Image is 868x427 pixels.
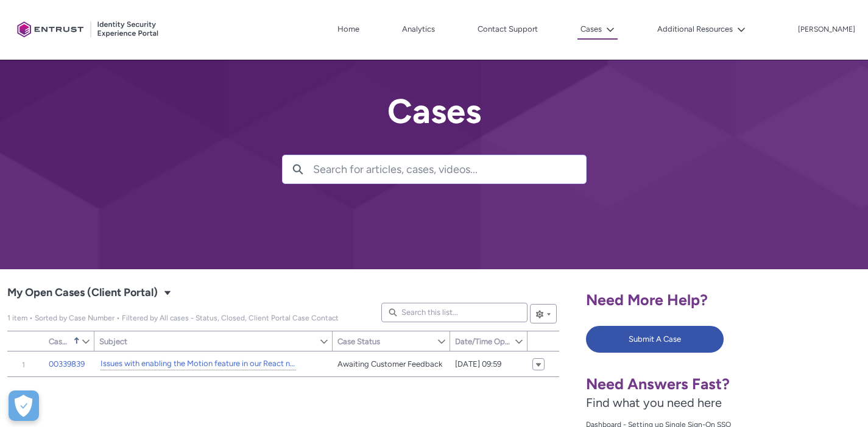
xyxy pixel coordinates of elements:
[586,375,778,393] h1: Need Answers Fast?
[334,20,362,38] a: Home
[450,331,514,351] a: Date/Time Opened
[283,155,313,183] button: Search
[49,358,85,370] a: 00339839
[586,291,708,309] span: Need More Help?
[399,20,438,38] a: Analytics, opens in new tab
[7,283,158,303] span: My Open Cases (Client Portal)
[530,304,557,323] button: List View Controls
[7,314,339,322] span: My Open Cases (Client Portal)
[381,303,528,322] input: Search this list...
[9,390,39,421] div: Cookie Preferences
[9,390,39,421] button: Open Preferences
[7,351,559,377] table: My Open Cases (Client Portal)
[455,358,501,370] span: [DATE] 09:59
[577,20,618,40] button: Cases
[475,20,541,38] a: Contact Support
[654,20,749,38] button: Additional Resources
[586,395,722,410] span: Find what you need here
[49,337,71,346] span: Case Number
[797,23,856,35] button: User Profile irene
[333,331,437,351] a: Case Status
[586,326,724,353] button: Submit A Case
[160,285,175,300] button: Select a List View: Cases
[313,155,586,183] input: Search for articles, cases, videos...
[282,93,587,130] h2: Cases
[94,331,319,351] a: Subject
[337,358,442,370] span: Awaiting Customer Feedback
[44,331,81,351] a: Case Number
[101,358,296,370] a: Issues with enabling the Motion feature in our React native app
[798,26,855,34] p: [PERSON_NAME]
